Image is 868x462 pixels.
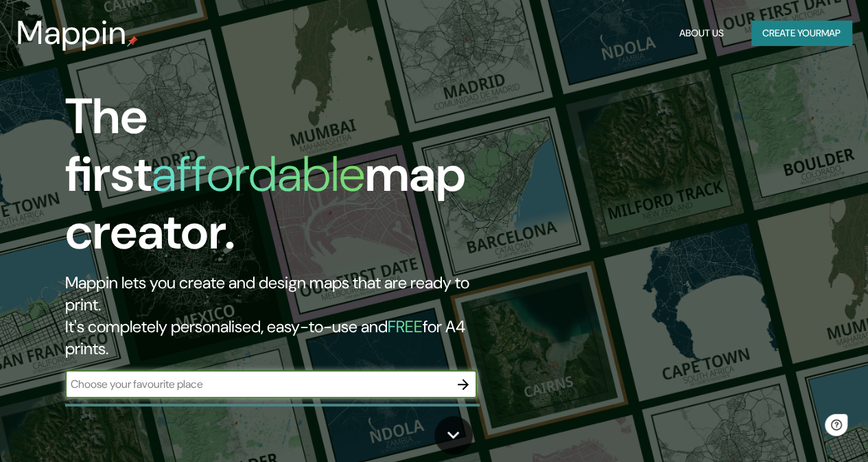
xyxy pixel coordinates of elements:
[751,21,852,46] button: Create yourmap
[127,36,138,47] img: mappin-pin
[65,272,500,360] h2: Mappin lets you create and design maps that are ready to print. It's completely personalised, eas...
[674,21,729,46] button: About Us
[65,376,449,392] input: Choose your favourite place
[152,142,365,206] h1: affordable
[16,14,127,52] h3: Mappin
[65,88,500,272] h1: The first map creator.
[388,316,423,337] h5: FREE
[746,408,853,447] iframe: Help widget launcher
